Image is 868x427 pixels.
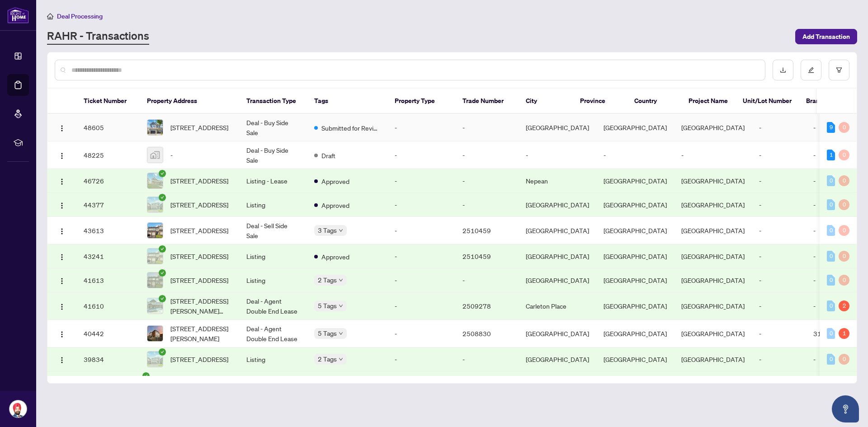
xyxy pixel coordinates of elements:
[455,114,519,141] td: -
[839,328,849,339] div: 1
[339,331,343,336] span: down
[58,152,66,160] img: Logo
[387,89,455,114] th: Property Type
[596,244,674,268] td: [GEOGRAPHIC_DATA]
[147,120,163,135] img: thumbnail-img
[827,122,835,133] div: 9
[839,275,849,286] div: 0
[839,225,849,236] div: 0
[321,123,380,133] span: Submitted for Review
[596,114,674,141] td: [GEOGRAPHIC_DATA]
[519,114,596,141] td: [GEOGRAPHIC_DATA]
[752,114,806,141] td: -
[674,268,752,292] td: [GEOGRAPHIC_DATA]
[76,193,140,217] td: 44377
[55,299,69,313] button: Logo
[836,67,842,73] span: filter
[827,275,835,286] div: 0
[239,193,307,217] td: Listing
[827,150,835,160] div: 1
[9,400,27,418] img: Profile Icon
[387,114,455,141] td: -
[827,354,835,365] div: 0
[674,320,752,347] td: [GEOGRAPHIC_DATA]
[339,357,343,361] span: down
[76,114,140,141] td: 48605
[147,352,163,367] img: thumbnail-img
[159,295,166,302] span: check-circle
[321,200,349,210] span: Approved
[752,141,806,169] td: -
[827,300,835,311] div: 0
[239,244,307,268] td: Listing
[142,372,150,380] span: check-circle
[318,225,337,235] span: 3 Tags
[519,244,596,268] td: [GEOGRAPHIC_DATA]
[387,268,455,292] td: -
[752,347,806,371] td: -
[752,217,806,244] td: -
[799,89,867,114] th: Branch
[170,200,228,210] span: [STREET_ADDRESS]
[239,217,307,244] td: Deal - Sell Side Sale
[7,7,29,23] img: logo
[455,268,519,292] td: -
[736,89,799,114] th: Unit/Lot Number
[58,357,66,364] img: Logo
[387,141,455,169] td: -
[752,169,806,193] td: -
[519,193,596,217] td: [GEOGRAPHIC_DATA]
[827,199,835,210] div: 0
[596,292,674,320] td: [GEOGRAPHIC_DATA]
[147,223,163,238] img: thumbnail-img
[57,12,103,20] span: Deal Processing
[773,60,793,80] button: download
[455,193,519,217] td: -
[58,331,66,338] img: Logo
[752,244,806,268] td: -
[674,244,752,268] td: [GEOGRAPHIC_DATA]
[455,217,519,244] td: 2510459
[318,300,337,311] span: 5 Tags
[455,89,519,114] th: Trade Number
[596,217,674,244] td: [GEOGRAPHIC_DATA]
[827,175,835,186] div: 0
[147,326,163,341] img: thumbnail-img
[55,223,69,238] button: Logo
[387,169,455,193] td: -
[55,148,69,162] button: Logo
[752,292,806,320] td: -
[58,202,66,209] img: Logo
[58,125,66,132] img: Logo
[839,354,849,365] div: 0
[596,193,674,217] td: [GEOGRAPHIC_DATA]
[839,150,849,160] div: 0
[170,176,228,186] span: [STREET_ADDRESS]
[58,228,66,235] img: Logo
[674,193,752,217] td: [GEOGRAPHIC_DATA]
[47,28,149,45] a: RAHR - Transactions
[159,170,166,177] span: check-circle
[58,303,66,310] img: Logo
[519,320,596,347] td: [GEOGRAPHIC_DATA]
[681,89,736,114] th: Project Name
[573,89,627,114] th: Province
[170,251,228,261] span: [STREET_ADDRESS]
[55,352,69,366] button: Logo
[55,326,69,341] button: Logo
[239,268,307,292] td: Listing
[58,277,66,285] img: Logo
[808,67,814,73] span: edit
[519,292,596,320] td: Carleton Place
[674,347,752,371] td: [GEOGRAPHIC_DATA]
[832,395,859,422] button: Open asap
[159,269,166,277] span: check-circle
[76,292,140,320] td: 41610
[802,29,850,44] span: Add Transaction
[318,354,337,364] span: 2 Tags
[239,169,307,193] td: Listing - Lease
[147,272,163,288] img: thumbnail-img
[321,150,335,160] span: Draft
[387,217,455,244] td: -
[752,193,806,217] td: -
